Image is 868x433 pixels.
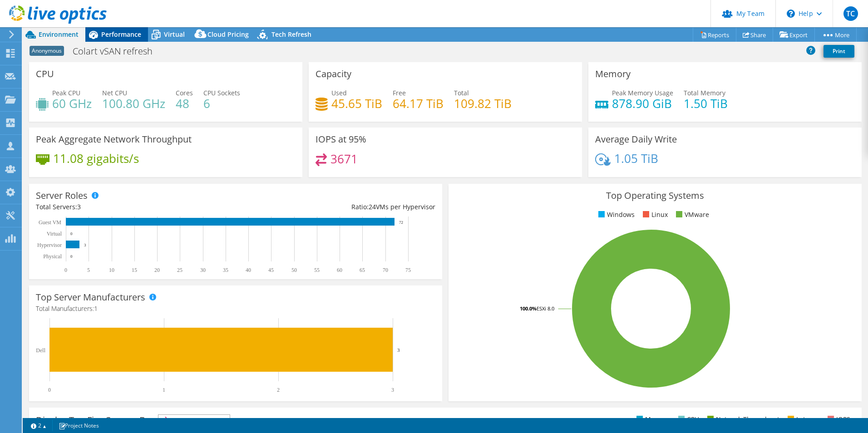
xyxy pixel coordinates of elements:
[291,267,297,273] text: 50
[200,267,206,273] text: 30
[203,98,240,108] h4: 6
[154,267,160,273] text: 20
[52,89,80,97] span: Peak CPU
[705,414,779,424] li: Network Throughput
[70,231,73,236] text: 0
[455,191,855,201] h3: Top Operating Systems
[391,387,394,393] text: 3
[36,69,54,79] h3: CPU
[36,292,145,302] h3: Top Server Manufacturers
[43,253,62,260] text: Physical
[48,387,51,393] text: 0
[331,98,382,108] h4: 45.65 TiB
[30,46,64,56] span: Anonymous
[36,191,88,201] h3: Server Roles
[595,134,677,144] h3: Average Daily Write
[641,210,668,220] li: Linux
[64,267,67,273] text: 0
[158,415,230,426] span: IOPS
[223,267,228,273] text: 35
[337,267,342,273] text: 60
[330,154,358,164] h4: 3671
[360,267,365,273] text: 65
[132,267,137,273] text: 15
[277,387,280,393] text: 2
[787,10,795,18] svg: \n
[393,89,406,97] span: Free
[53,153,139,163] h4: 11.08 gigabits/s
[399,220,403,225] text: 72
[676,414,699,424] li: CPU
[36,202,236,212] div: Total Servers:
[405,267,411,273] text: 75
[36,304,435,314] h4: Total Manufacturers:
[537,305,554,312] tspan: ESXi 8.0
[52,98,92,108] h4: 60 GHz
[176,89,193,97] span: Cores
[36,347,45,354] text: Dell
[736,28,773,42] a: Share
[684,98,728,108] h4: 1.50 TiB
[684,89,725,97] span: Total Memory
[109,267,114,273] text: 10
[207,30,249,39] span: Cloud Pricing
[94,304,98,313] span: 1
[177,267,182,273] text: 25
[393,98,444,108] h4: 64.17 TiB
[612,89,673,97] span: Peak Memory Usage
[163,387,165,393] text: 1
[612,98,673,108] h4: 878.90 GiB
[674,210,709,220] li: VMware
[369,202,376,211] span: 24
[316,69,351,79] h3: Capacity
[773,28,815,42] a: Export
[814,28,857,42] a: More
[102,98,165,108] h4: 100.80 GHz
[47,231,62,237] text: Virtual
[785,414,819,424] li: Latency
[271,30,311,39] span: Tech Refresh
[39,219,61,226] text: Guest VM
[824,45,854,58] a: Print
[70,254,73,259] text: 0
[84,243,86,247] text: 3
[614,153,658,163] h4: 1.05 TiB
[176,98,193,108] h4: 48
[383,267,388,273] text: 70
[87,267,90,273] text: 5
[52,420,105,431] a: Project Notes
[843,6,858,21] span: TC
[203,89,240,97] span: CPU Sockets
[316,134,366,144] h3: IOPS at 95%
[314,267,320,273] text: 55
[39,30,79,39] span: Environment
[36,134,192,144] h3: Peak Aggregate Network Throughput
[397,347,400,353] text: 3
[825,414,850,424] li: IOPS
[595,69,631,79] h3: Memory
[236,202,435,212] div: Ratio: VMs per Hypervisor
[101,30,141,39] span: Performance
[268,267,274,273] text: 45
[246,267,251,273] text: 40
[77,202,81,211] span: 3
[520,305,537,312] tspan: 100.0%
[69,46,167,56] h1: Colart vSAN refresh
[25,420,53,431] a: 2
[164,30,185,39] span: Virtual
[454,98,512,108] h4: 109.82 TiB
[634,414,670,424] li: Memory
[454,89,469,97] span: Total
[693,28,736,42] a: Reports
[596,210,635,220] li: Windows
[37,242,62,248] text: Hypervisor
[102,89,127,97] span: Net CPU
[331,89,347,97] span: Used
